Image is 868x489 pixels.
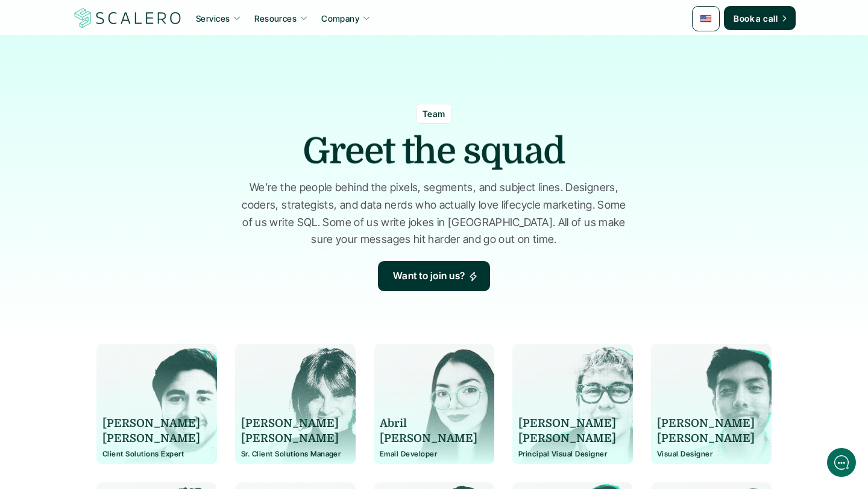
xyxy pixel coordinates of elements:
[101,411,153,419] span: We run on Gist
[241,416,339,431] p: [PERSON_NAME]
[734,12,778,25] p: Book a call
[254,12,297,25] p: Resources
[724,6,796,30] a: Book a call
[518,431,616,446] p: [PERSON_NAME]
[657,431,755,446] p: [PERSON_NAME]
[321,12,359,25] p: Company
[700,13,712,25] img: 🇺🇸
[102,431,200,446] p: [PERSON_NAME]
[72,7,183,30] img: Scalero company logotype
[78,86,145,95] span: New conversation
[393,268,465,284] p: Want to join us?
[72,7,183,29] a: Scalero company logotype
[657,450,766,458] p: Visual Designer
[303,130,565,173] h1: Greet the squad
[378,261,490,291] a: Want to join us?
[518,416,616,431] p: [PERSON_NAME]
[380,416,477,431] p: Abril
[241,450,350,458] p: Sr. Client Solutions Manager
[380,450,488,458] p: Email Developer
[241,431,339,446] p: [PERSON_NAME]
[423,107,445,120] p: Team
[518,450,627,458] p: Principal Visual Designer
[657,416,755,431] p: [PERSON_NAME]
[10,78,231,103] button: New conversation
[827,448,856,477] iframe: gist-messenger-bubble-iframe
[238,179,630,248] p: We’re the people behind the pixels, segments, and subject lines. Designers, coders, strategists, ...
[102,450,211,458] p: Client Solutions Expert
[196,12,230,25] p: Services
[102,416,200,431] p: [PERSON_NAME]
[380,431,477,446] p: [PERSON_NAME]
